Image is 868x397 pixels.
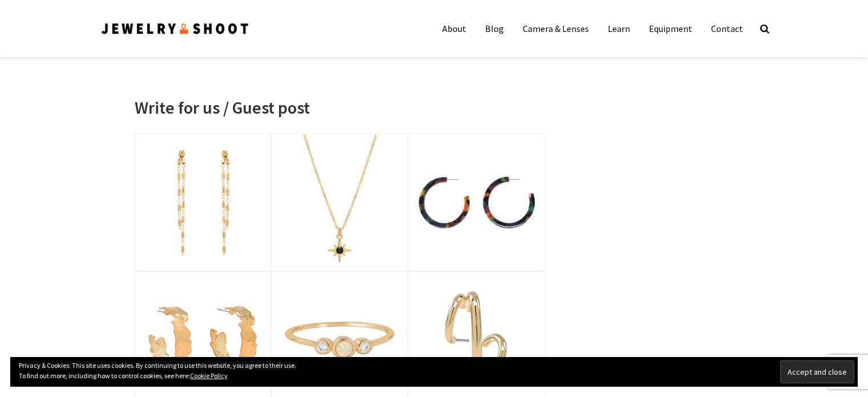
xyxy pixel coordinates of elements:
[599,17,639,40] a: Learn
[703,17,752,40] a: Contact
[514,17,597,40] a: Camera & Lenses
[434,17,475,40] a: About
[100,21,250,37] img: Jewelry Photographer Bay Area - San Francisco | Nationwide via Mail
[640,17,701,40] a: Equipment
[10,357,858,387] div: Privacy & Cookies: This site uses cookies. By continuing to use this website, you agree to their ...
[780,360,854,383] input: Accept and close
[135,97,546,118] h1: Write for us / Guest post
[190,371,228,380] a: Cookie Policy
[477,17,512,40] a: Blog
